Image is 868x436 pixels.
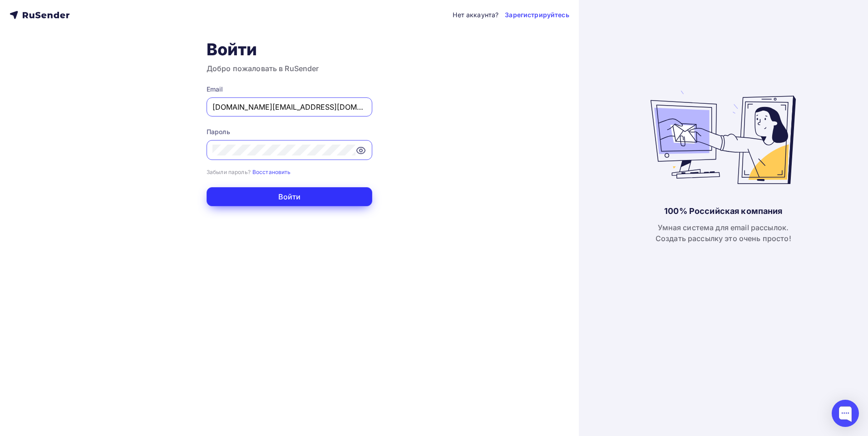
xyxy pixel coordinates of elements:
input: Укажите свой email [212,102,366,112]
div: Email [207,85,372,94]
div: Нет аккаунта? [453,10,498,19]
a: Восстановить [252,168,291,175]
div: Пароль [207,127,372,136]
button: Войти [207,187,372,206]
div: 100% Российская компания [664,206,782,217]
small: Восстановить [252,169,291,175]
h1: Войти [207,39,372,59]
a: Зарегистрируйтесь [505,10,569,19]
div: Умная система для email рассылок. Создать рассылку это очень просто! [656,222,791,244]
h3: Добро пожаловать в RuSender [207,63,372,74]
small: Забыли пароль? [207,169,251,175]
